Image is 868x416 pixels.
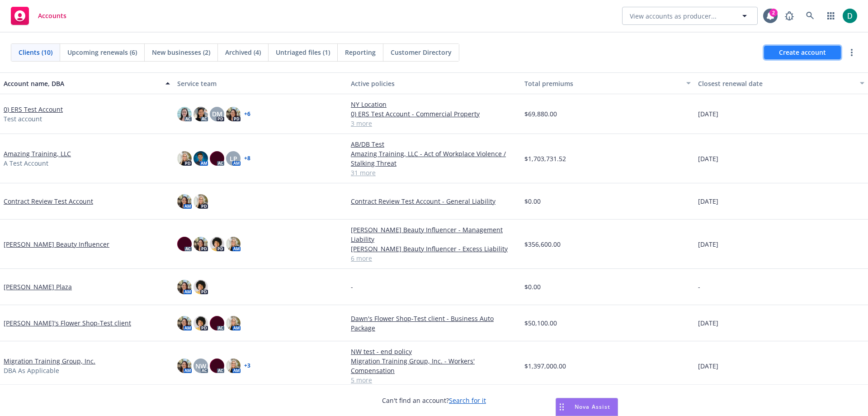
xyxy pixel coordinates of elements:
a: AB/DB Test [351,139,517,149]
span: Create account [779,44,826,61]
span: Nova Assist [575,403,610,411]
div: Service team [177,79,344,88]
a: Switch app [822,7,840,25]
img: photo [177,316,192,330]
div: Total premiums [524,79,681,88]
a: [PERSON_NAME] Plaza [4,282,72,292]
button: Active policies [347,72,521,94]
a: Package [351,323,517,333]
div: Closest renewal date [698,79,854,88]
span: Clients (10) [19,48,52,57]
span: [DATE] [698,154,718,163]
img: photo [193,280,208,294]
span: - [351,282,353,292]
img: photo [210,316,224,330]
div: 2 [769,9,778,17]
span: Test account [4,114,42,124]
span: DM [212,109,222,119]
img: photo [177,359,192,373]
span: [DATE] [698,239,718,249]
a: Amazing Training, LLC [4,149,71,158]
img: photo [177,237,192,251]
img: photo [226,107,241,121]
span: [DATE] [698,361,718,371]
span: - [698,282,700,292]
a: Migration Training Group, Inc. - Workers' Compensation [351,356,517,375]
img: photo [193,316,208,330]
a: Search [801,7,819,25]
span: $50,100.00 [524,318,557,328]
a: 6 more [351,253,517,263]
div: Active policies [351,79,517,88]
span: Accounts [38,12,66,19]
img: photo [177,280,192,294]
span: [DATE] [698,109,718,119]
img: photo [210,151,224,166]
a: + 3 [244,363,250,368]
a: 31 more [351,168,517,177]
a: NW test - end policy [351,347,517,356]
img: photo [226,316,241,330]
span: Archived (4) [225,48,261,57]
img: photo [177,194,192,209]
a: + 8 [244,156,250,161]
div: Drag to move [556,398,567,416]
a: [PERSON_NAME] Beauty Influencer - Management Liability [351,225,517,244]
a: 0) ERS Test Account [4,105,63,114]
a: 0) ERS Test Account - Commercial Property [351,109,517,119]
span: A Test Account [4,158,48,168]
span: Upcoming renewals (6) [67,48,137,57]
span: New businesses (2) [152,48,210,57]
a: Search for it [449,396,486,405]
a: 3 more [351,119,517,128]
button: Nova Assist [556,398,618,416]
img: photo [193,107,208,121]
span: Customer Directory [391,48,452,57]
a: + 6 [244,111,250,117]
img: photo [226,359,241,373]
button: Closest renewal date [694,72,868,94]
span: $0.00 [524,282,541,292]
span: Untriaged files (1) [276,48,330,57]
img: photo [193,194,208,209]
span: $1,397,000.00 [524,361,566,371]
span: [DATE] [698,196,718,206]
img: photo [177,107,192,121]
img: photo [177,151,192,166]
a: [PERSON_NAME] Beauty Influencer - Excess Liability [351,244,517,253]
span: [DATE] [698,318,718,328]
img: photo [210,359,224,373]
img: photo [193,237,208,251]
a: Amazing Training, LLC - Act of Workplace Violence / Stalking Threat [351,149,517,168]
span: $1,703,731.52 [524,154,566,163]
a: Contract Review Test Account [4,196,93,206]
span: $69,880.00 [524,109,557,119]
a: Accounts [7,3,70,29]
img: photo [210,237,224,251]
img: photo [226,237,241,251]
span: LP [230,154,237,163]
span: $0.00 [524,196,541,206]
span: DBA As Applicable [4,366,59,375]
span: View accounts as producer... [630,11,717,21]
a: [PERSON_NAME]'s Flower Shop-Test client [4,318,131,328]
a: more [846,47,857,58]
div: Account name, DBA [4,79,160,88]
span: NW [195,361,206,371]
a: [PERSON_NAME] Beauty Influencer [4,239,109,249]
button: Service team [174,72,347,94]
img: photo [193,151,208,166]
span: Reporting [345,48,376,57]
a: Migration Training Group, Inc. [4,356,95,366]
a: 5 more [351,375,517,385]
a: Create account [764,46,841,59]
button: Total premiums [521,72,694,94]
span: $356,600.00 [524,239,561,249]
a: NY Location [351,100,517,109]
a: Contract Review Test Account - General Liability [351,196,517,206]
span: Can't find an account? [382,396,486,405]
a: Dawn's Flower Shop-Test client - Business Auto [351,314,517,323]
